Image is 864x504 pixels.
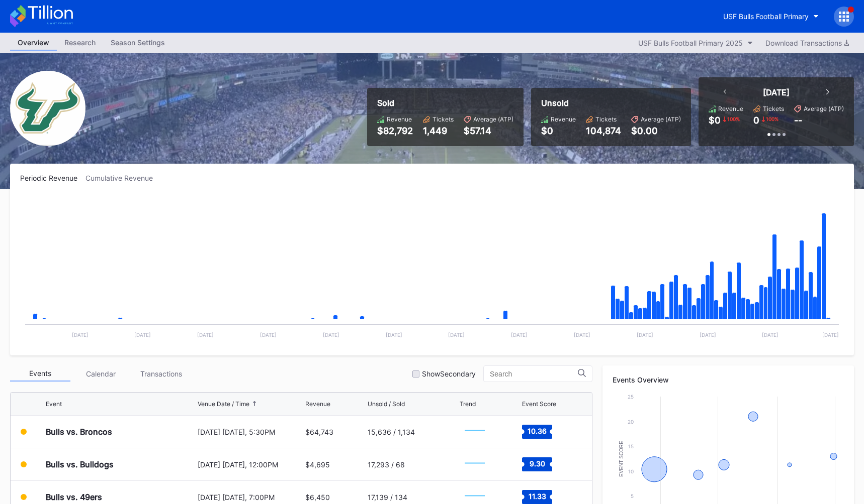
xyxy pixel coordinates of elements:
[762,332,779,338] text: [DATE]
[197,332,214,338] text: [DATE]
[46,492,102,502] div: Bulls vs. 49ers
[765,115,780,123] div: 100 %
[541,98,681,108] div: Unsold
[765,39,849,47] div: Download Transactions
[804,105,844,112] div: Average (ATP)
[628,419,634,425] text: 20
[529,492,546,500] text: 11.33
[10,35,57,51] a: Overview
[637,332,653,338] text: [DATE]
[638,39,743,47] div: USF Bulls Football Primary 2025
[103,35,172,50] div: Season Settings
[368,400,405,408] div: Unsold / Sold
[633,36,758,50] button: USF Bulls Football Primary 2025
[368,460,405,469] div: 17,293 / 68
[131,366,191,382] div: Transactions
[700,332,716,338] text: [DATE]
[586,125,621,136] div: 104,874
[20,195,844,345] svg: Chart title
[522,400,556,408] div: Event Score
[763,105,784,112] div: Tickets
[628,468,634,474] text: 10
[46,427,112,437] div: Bulls vs. Broncos
[387,115,412,123] div: Revenue
[723,12,809,21] div: USF Bulls Football Primary
[709,115,721,125] div: $0
[57,35,103,51] a: Research
[541,125,576,136] div: $0
[595,115,617,123] div: Tickets
[305,400,330,408] div: Revenue
[473,115,513,123] div: Average (ATP)
[641,115,681,123] div: Average (ATP)
[753,115,759,125] div: 0
[377,98,513,108] div: Sold
[763,87,790,97] div: [DATE]
[613,375,844,384] div: Events Overview
[718,105,743,112] div: Revenue
[305,493,330,501] div: $6,450
[422,369,476,378] div: Show Secondary
[10,71,85,146] img: USF_Bulls_Football_Primary.png
[323,332,339,338] text: [DATE]
[57,35,103,50] div: Research
[460,452,490,477] svg: Chart title
[619,441,624,477] text: Event Score
[433,115,454,123] div: Tickets
[528,427,547,435] text: 10.36
[260,332,277,338] text: [DATE]
[460,419,490,444] svg: Chart title
[305,460,330,469] div: $4,695
[72,332,89,338] text: [DATE]
[305,428,333,436] div: $64,743
[20,174,85,182] div: Periodic Revenue
[716,7,826,26] button: USF Bulls Football Primary
[198,493,302,501] div: [DATE] [DATE], 7:00PM
[448,332,465,338] text: [DATE]
[551,115,576,123] div: Revenue
[631,493,634,499] text: 5
[511,332,528,338] text: [DATE]
[423,125,454,136] div: 1,449
[464,125,513,136] div: $57.14
[134,332,151,338] text: [DATE]
[103,35,172,51] a: Season Settings
[822,332,839,338] text: [DATE]
[85,174,161,182] div: Cumulative Revenue
[70,366,131,382] div: Calendar
[760,36,854,50] button: Download Transactions
[530,459,545,468] text: 9.30
[368,493,407,501] div: 17,139 / 134
[198,460,302,469] div: [DATE] [DATE], 12:00PM
[628,394,634,400] text: 25
[46,400,62,408] div: Event
[386,332,402,338] text: [DATE]
[368,428,415,436] div: 15,636 / 1,134
[574,332,590,338] text: [DATE]
[460,400,476,408] div: Trend
[377,125,413,136] div: $82,792
[46,459,114,469] div: Bulls vs. Bulldogs
[198,428,302,436] div: [DATE] [DATE], 5:30PM
[490,370,578,378] input: Search
[794,115,802,125] div: --
[726,115,741,123] div: 100 %
[628,443,634,449] text: 15
[631,125,681,136] div: $0.00
[198,400,249,408] div: Venue Date / Time
[10,366,70,382] div: Events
